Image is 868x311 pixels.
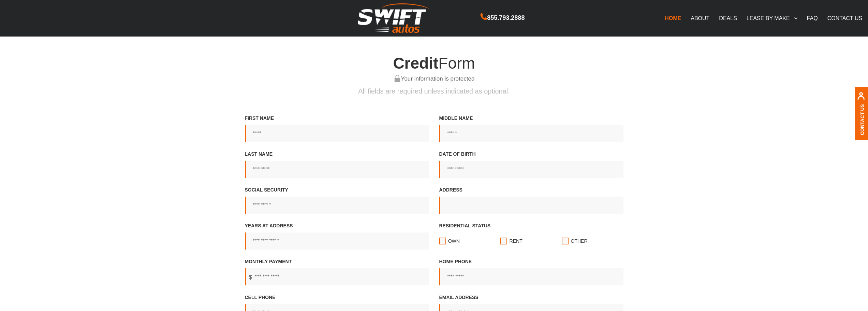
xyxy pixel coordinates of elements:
[245,161,429,178] input: Last Name
[686,11,714,25] a: ABOUT
[393,54,438,72] span: Credit
[571,238,588,244] span: Other
[240,75,629,83] h6: Your information is protected
[439,125,623,142] input: Middle Name
[481,15,525,21] a: 855.793.2888
[487,13,525,23] span: 855.793.2888
[660,11,686,25] a: HOME
[439,258,623,285] label: Home Phone
[439,268,623,285] input: Home Phone
[439,232,446,250] input: Residential statusOwnRentOther
[823,11,867,25] a: CONTACT US
[245,186,429,214] label: Social Security
[439,115,623,142] label: Middle Name
[439,197,623,214] input: Address
[245,151,429,178] label: Last Name
[714,11,741,25] a: DEALS
[245,115,429,142] label: First Name
[240,55,629,72] h4: Form
[857,92,865,104] img: contact us, iconuser
[439,161,623,178] input: Date of birth
[358,3,430,33] img: Swift Autos
[562,232,569,250] input: Residential statusOwnRentOther
[510,238,523,244] span: Rent
[245,258,429,285] label: Monthly Payment
[245,125,429,142] input: First Name
[439,222,623,250] label: Residential status
[394,75,401,82] img: your information is protected, lock green
[439,151,623,178] label: Date of birth
[802,11,823,25] a: FAQ
[240,86,629,96] p: All fields are required unless indicated as optional.
[439,186,623,214] label: Address
[500,232,507,250] input: Residential statusOwnRentOther
[859,104,865,135] a: Contact Us
[742,11,802,25] a: LEASE BY MAKE
[245,222,429,250] label: Years at address
[245,232,429,250] input: Years at address
[448,238,460,244] span: Own
[245,268,429,285] input: Monthly Payment
[245,197,429,214] input: Social Security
